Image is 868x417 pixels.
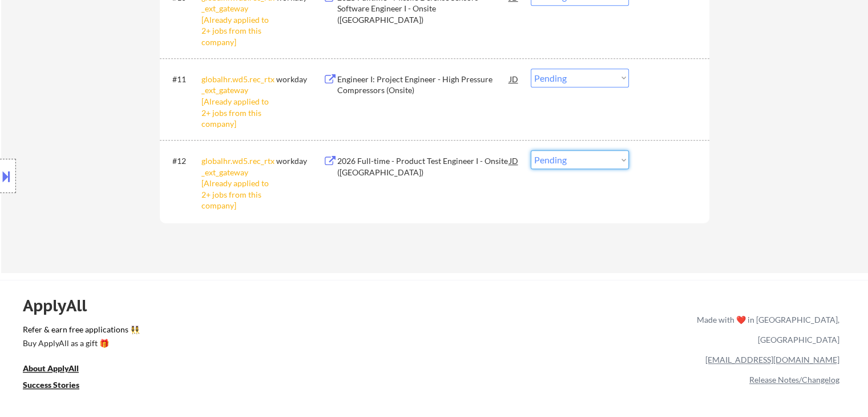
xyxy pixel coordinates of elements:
div: ApplyAll [23,296,100,315]
a: Refer & earn free applications 👯‍♀️ [23,326,458,338]
a: [EMAIL_ADDRESS][DOMAIN_NAME] [705,355,839,364]
div: 2026 Full-time - Product Test Engineer I - Onsite ([GEOGRAPHIC_DATA]) [337,155,510,178]
a: Release Notes/Changelog [749,375,839,384]
a: About ApplyAll [23,363,95,377]
div: Buy ApplyAll as a gift 🎁 [23,339,137,347]
u: Success Stories [23,380,79,390]
div: JD [508,69,520,89]
div: globalhr.wd5.rec_rtx_ext_gateway [Already applied to 2+ jobs from this company] [201,155,276,211]
a: Buy ApplyAll as a gift 🎁 [23,338,137,352]
div: Made with ❤️ in [GEOGRAPHIC_DATA], [GEOGRAPHIC_DATA] [692,310,839,350]
div: workday [276,155,323,167]
div: workday [276,74,323,85]
div: globalhr.wd5.rec_rtx_ext_gateway [Already applied to 2+ jobs from this company] [201,74,276,130]
a: Success Stories [23,379,95,394]
u: About ApplyAll [23,363,79,373]
div: JD [508,150,520,171]
div: Engineer I: Project Engineer - High Pressure Compressors (Onsite) [337,74,510,96]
